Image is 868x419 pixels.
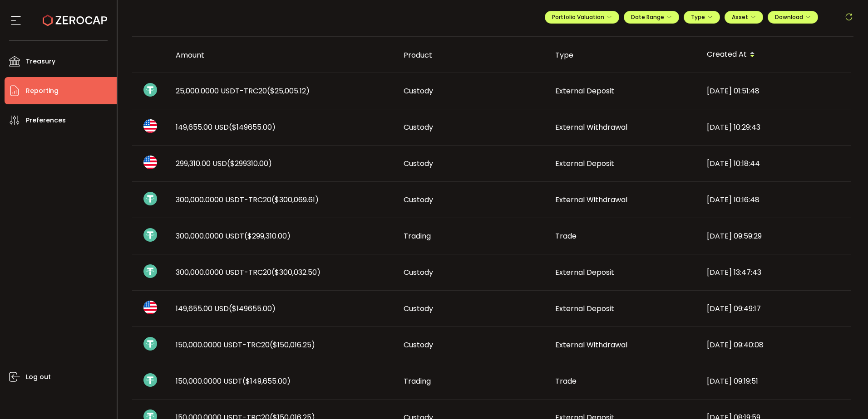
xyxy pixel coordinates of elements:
span: Custody [404,122,433,132]
span: ($25,005.12) [267,86,310,96]
span: ($299310.00) [227,158,272,169]
div: [DATE] 10:16:48 [700,195,851,205]
div: Created At [700,47,851,63]
div: Amount [168,50,396,60]
div: [DATE] 13:47:43 [700,267,851,278]
div: Product [396,50,548,60]
span: Download [775,13,811,21]
span: ($300,069.61) [271,195,319,205]
span: External Withdrawal [555,195,627,205]
button: Asset [725,11,763,24]
span: Portfolio Valuation [552,13,612,21]
span: Trading [404,376,431,386]
img: usd_portfolio.svg [143,301,157,314]
span: ($150,016.25) [270,340,315,350]
span: 300,000.0000 USDT-TRC20 [176,267,321,278]
span: ($299,310.00) [244,231,291,241]
span: Custody [404,195,433,205]
span: External Deposit [555,303,614,314]
img: usdt_portfolio.svg [143,228,157,242]
button: Type [684,11,720,24]
span: ($149655.00) [229,303,276,314]
div: [DATE] 01:51:48 [700,86,851,96]
span: 150,000.0000 USDT [176,376,291,386]
div: Type [548,50,700,60]
span: 299,310.00 USD [176,158,272,169]
div: [DATE] 09:40:08 [700,340,851,350]
div: [DATE] 10:29:43 [700,122,851,132]
span: 25,000.0000 USDT-TRC20 [176,86,310,96]
img: usdt_portfolio.svg [143,192,157,205]
span: ($300,032.50) [271,267,321,278]
span: External Withdrawal [555,340,627,350]
span: Custody [404,158,433,169]
span: 149,655.00 USD [176,122,276,132]
img: usdt_portfolio.svg [143,83,157,97]
span: ($149655.00) [229,122,276,132]
span: External Deposit [555,267,614,278]
span: External Deposit [555,86,614,96]
img: usd_portfolio.svg [143,156,157,169]
span: 149,655.00 USD [176,303,276,314]
span: Type [691,13,713,21]
span: External Deposit [555,158,614,169]
span: 300,000.0000 USDT [176,231,291,241]
div: [DATE] 09:49:17 [700,303,851,314]
span: External Withdrawal [555,122,627,132]
button: Date Range [624,11,679,24]
button: Portfolio Valuation [545,11,619,24]
span: Trading [404,231,431,241]
span: Custody [404,86,433,96]
div: [DATE] 10:18:44 [700,158,851,169]
span: Custody [404,267,433,278]
span: ($149,655.00) [242,376,291,386]
span: Date Range [631,13,672,21]
span: 300,000.0000 USDT-TRC20 [176,195,319,205]
img: usdt_portfolio.svg [143,337,157,351]
span: Trade [555,231,577,241]
span: Log out [26,370,51,384]
span: Reporting [26,84,59,97]
button: Download [768,11,818,24]
img: usd_portfolio.svg [143,119,157,133]
div: [DATE] 09:59:29 [700,231,851,241]
img: usdt_portfolio.svg [143,373,157,387]
div: [DATE] 09:19:51 [700,376,851,386]
span: 150,000.0000 USDT-TRC20 [176,340,315,350]
span: Treasury [26,55,55,68]
span: Preferences [26,114,66,127]
span: Custody [404,303,433,314]
img: usdt_portfolio.svg [143,264,157,278]
span: Asset [732,13,748,21]
span: Trade [555,376,577,386]
iframe: Chat Widget [823,375,868,419]
span: Custody [404,340,433,350]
